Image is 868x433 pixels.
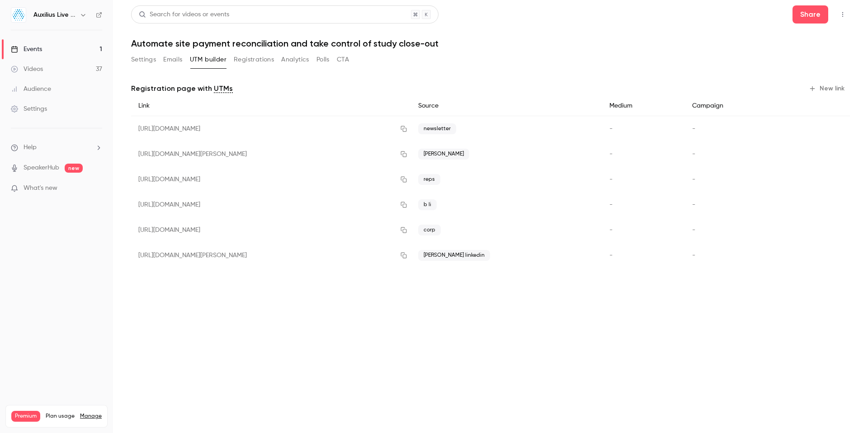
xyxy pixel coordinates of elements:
[609,252,613,259] span: -
[24,143,37,152] span: Help
[139,10,229,19] div: Search for videos or events
[11,8,26,22] img: Auxilius Live Sessions
[418,123,456,134] span: newsletter
[692,151,695,157] span: -
[418,174,440,185] span: reps
[609,227,613,233] span: -
[418,199,437,210] span: b li
[11,104,47,113] div: Settings
[131,243,411,268] div: [URL][DOMAIN_NAME][PERSON_NAME]
[11,411,40,422] span: Premium
[316,52,330,67] button: Polls
[163,52,182,67] button: Emails
[692,252,695,259] span: -
[11,143,102,152] li: help-dropdown-opener
[609,126,613,132] span: -
[234,52,274,67] button: Registrations
[131,52,156,67] button: Settings
[131,192,411,217] div: [URL][DOMAIN_NAME]
[418,149,469,160] span: [PERSON_NAME]
[692,176,695,183] span: -
[602,96,685,116] div: Medium
[793,5,828,24] button: Share
[11,85,51,94] div: Audience
[11,65,43,74] div: Videos
[131,116,411,142] div: [URL][DOMAIN_NAME]
[131,96,411,116] div: Link
[418,250,490,261] span: [PERSON_NAME] linkedin
[24,184,57,193] span: What's new
[24,163,59,173] a: SpeakerHub
[692,202,695,208] span: -
[692,227,695,233] span: -
[805,81,850,96] button: New link
[685,96,786,116] div: Campaign
[65,164,83,173] span: new
[80,413,102,420] a: Manage
[609,151,613,157] span: -
[411,96,602,116] div: Source
[190,52,226,67] button: UTM builder
[131,167,411,192] div: [URL][DOMAIN_NAME]
[46,413,75,420] span: Plan usage
[131,217,411,243] div: [URL][DOMAIN_NAME]
[33,10,76,19] h6: Auxilius Live Sessions
[418,225,441,235] span: corp
[609,176,613,183] span: -
[131,141,411,167] div: [URL][DOMAIN_NAME][PERSON_NAME]
[131,83,233,94] p: Registration page with
[131,38,850,49] h1: Automate site payment reconciliation and take control of study close-out
[609,202,613,208] span: -
[692,126,695,132] span: -
[11,45,42,54] div: Events
[91,184,102,193] iframe: Noticeable Trigger
[337,52,349,67] button: CTA
[281,52,309,67] button: Analytics
[214,83,233,94] a: UTMs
